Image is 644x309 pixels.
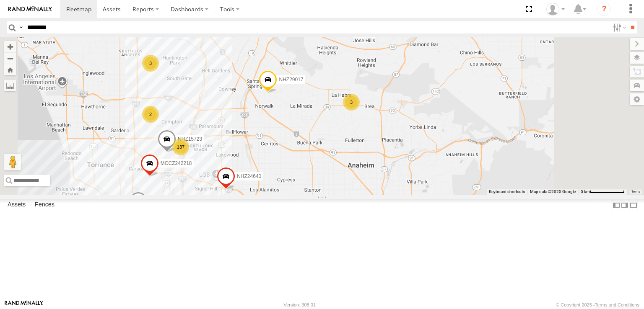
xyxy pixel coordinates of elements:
[172,139,189,155] div: 137
[284,302,316,307] div: Version: 308.01
[595,302,639,307] a: Terms and Conditions
[343,94,360,111] div: 3
[578,189,627,195] button: Map Scale: 5 km per 79 pixels
[556,302,639,307] div: © Copyright 2025 -
[237,173,261,179] span: NHZ24640
[8,6,52,12] img: rand-logo.svg
[581,189,590,194] span: 5 km
[489,189,525,195] button: Keyboard shortcuts
[18,21,24,33] label: Search Query
[4,80,16,91] label: Measure
[621,199,629,211] label: Dock Summary Table to the Right
[31,199,59,211] label: Fences
[612,199,621,211] label: Dock Summary Table to the Left
[630,93,644,105] label: Map Settings
[279,77,303,82] span: NHZ29017
[4,154,21,170] button: Drag Pegman onto the map to open Street View
[4,41,16,52] button: Zoom in
[5,301,43,309] a: Visit our Website
[3,199,30,211] label: Assets
[142,55,159,72] div: 3
[543,3,568,15] div: Zulema McIntosch
[4,64,16,75] button: Zoom Home
[629,199,638,211] label: Hide Summary Table
[4,52,16,64] button: Zoom out
[161,160,192,166] span: MCCZ242218
[142,106,159,123] div: 2
[178,136,202,142] span: NHZ15723
[631,190,640,193] a: Terms (opens in new tab)
[530,189,576,194] span: Map data ©2025 Google
[610,21,628,33] label: Search Filter Options
[597,3,611,16] i: ?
